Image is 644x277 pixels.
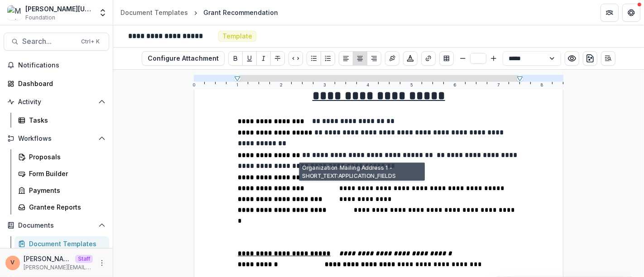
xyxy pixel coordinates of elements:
[339,51,353,66] button: Align Left
[353,51,367,66] button: Align Center
[203,8,278,17] div: Grant Recommendation
[14,113,109,128] a: Tasks
[96,4,109,22] button: Open entity switcher
[14,236,109,251] a: Document Templates
[583,51,597,66] button: download-word
[228,51,243,66] button: Bold
[117,6,282,19] nav: breadcrumb
[7,5,22,20] img: Mimi Washington Starrett Workflow Sandbox
[142,51,225,66] button: Configure Attachment
[601,4,619,22] button: Partners
[29,152,102,162] div: Proposals
[75,255,93,263] p: Staff
[4,76,109,91] a: Dashboard
[117,6,192,19] a: Document Templates
[29,115,102,125] div: Tasks
[25,14,55,22] span: Foundation
[488,53,499,64] button: Bigger
[18,222,95,229] span: Documents
[29,239,102,248] div: Document Templates
[24,254,72,263] p: [PERSON_NAME]
[4,33,109,51] button: Search...
[403,51,418,66] button: Choose font color
[14,149,109,164] a: Proposals
[18,135,95,143] span: Workflows
[565,51,579,66] button: Preview preview-doc.pdf
[4,218,109,233] button: Open Documents
[242,51,257,66] button: Underline
[29,202,102,212] div: Grantee Reports
[14,183,109,198] a: Payments
[288,51,303,66] button: Code
[79,37,101,47] div: Ctrl + K
[120,8,188,17] div: Document Templates
[622,4,640,22] button: Get Help
[96,258,107,268] button: More
[439,51,454,66] button: Insert Table
[29,169,102,178] div: Form Builder
[14,166,109,181] a: Form Builder
[11,260,15,266] div: Venkat
[25,4,93,14] div: [PERSON_NAME][US_STATE] [PERSON_NAME] Workflow Sandbox
[18,98,95,106] span: Activity
[22,37,76,46] span: Search...
[321,51,335,66] button: Ordered List
[18,79,102,88] div: Dashboard
[4,58,109,72] button: Notifications
[421,51,436,66] button: Create link
[601,51,615,66] button: Open Editor Sidebar
[14,200,109,215] a: Grantee Reports
[18,62,106,69] span: Notifications
[222,33,252,40] span: Template
[24,263,93,272] p: [PERSON_NAME][EMAIL_ADDRESS][DOMAIN_NAME]
[256,51,271,66] button: Italicize
[4,95,109,109] button: Open Activity
[270,51,285,66] button: Strike
[385,51,399,66] button: Insert Signature
[367,51,381,66] button: Align Right
[457,53,468,64] button: Smaller
[4,131,109,146] button: Open Workflows
[307,51,321,66] button: Bullet List
[29,186,102,195] div: Payments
